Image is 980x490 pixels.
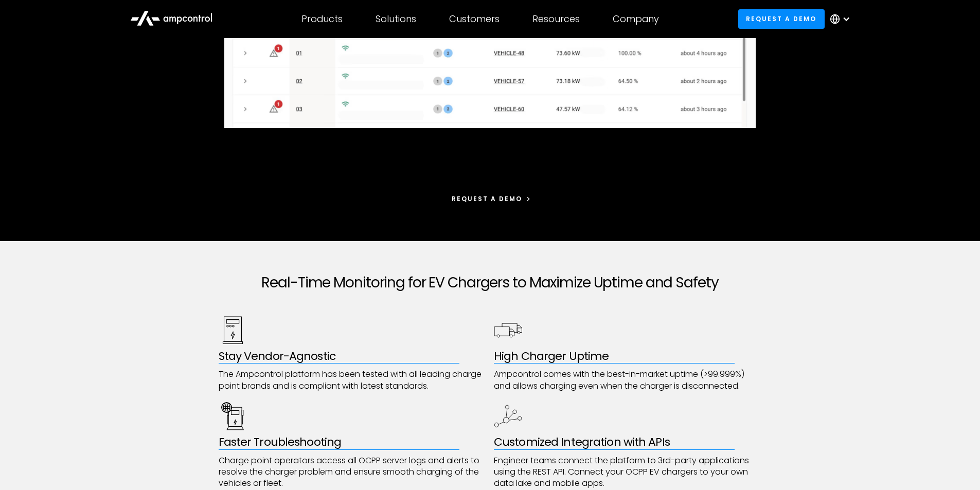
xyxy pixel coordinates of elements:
[613,13,659,25] div: Company
[219,369,487,392] p: The Ampcontrol platform has been tested with all leading charge point brands and is compliant wit...
[532,13,580,25] div: Resources
[444,189,537,208] a: Request a demo
[301,13,343,25] div: Products
[219,435,487,449] h3: Faster Troubleshooting
[219,350,487,363] h3: Stay Vendor-Agnostic
[449,13,500,25] div: Customers
[376,13,416,25] div: Solutions
[738,9,825,28] a: Request a demo
[494,435,762,449] h3: Customized Integration with APIs
[219,455,487,489] p: Charge point operators access all OCPP server logs and alerts to resolve the charger problem and ...
[494,369,762,392] p: Ampcontrol comes with the best-in-market uptime (>99.999%) and allows charging even when the char...
[494,350,762,363] h3: High Charger Uptime
[219,274,762,292] h2: Real-Time Monitoring for EV Chargers to Maximize Uptime and Safety
[452,194,522,204] div: Request a demo
[494,455,762,489] p: Engineer teams connect the platform to 3rd-party applications using the REST API. Connect your OC...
